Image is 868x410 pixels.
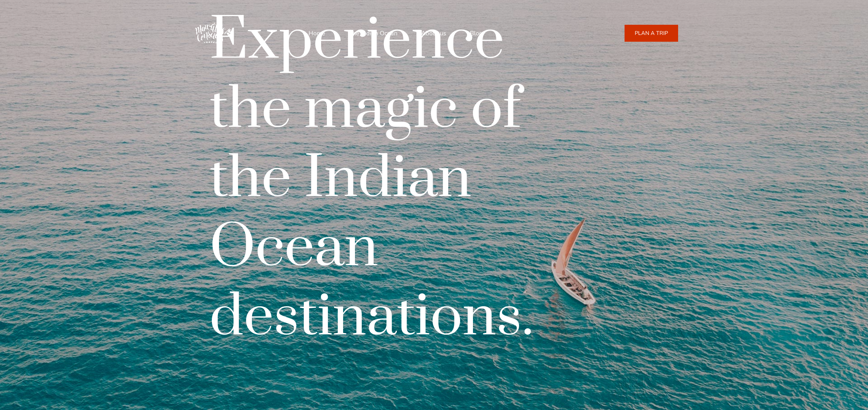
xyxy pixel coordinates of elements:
a: About us [421,25,446,41]
a: Blog [470,25,483,41]
h1: Experience the magic of the Indian Ocean destinations. [210,6,533,352]
a: PLAN A TRIP [625,25,678,42]
a: Home [309,25,325,41]
a: The Indian Ocean [349,25,397,41]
